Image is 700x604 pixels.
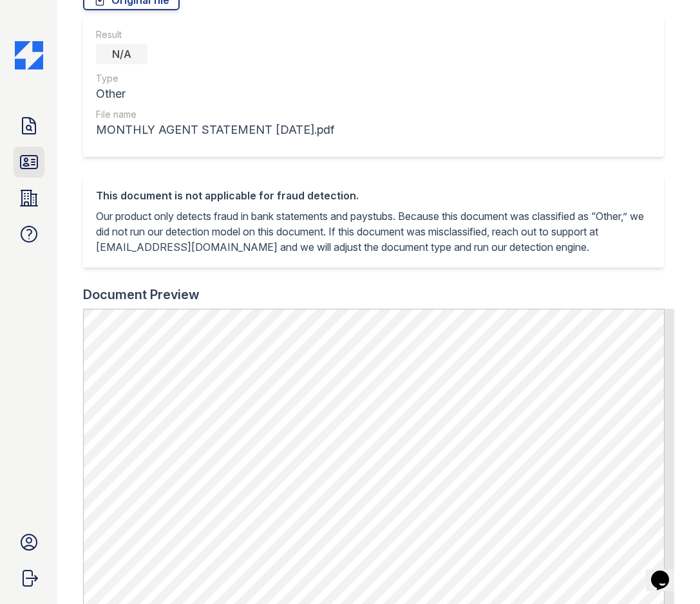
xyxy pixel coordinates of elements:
[96,85,334,103] div: Other
[96,44,147,64] div: N/A
[96,72,334,85] div: Type
[15,41,43,69] img: CE_Icon_Blue-c292c112584629df590d857e76928e9f676e5b41ef8f769ba2f05ee15b207248.png
[83,286,200,304] div: Document Preview
[96,208,651,255] p: Our product only detects fraud in bank statements and paystubs. Because this document was classif...
[96,121,334,139] div: MONTHLY AGENT STATEMENT [DATE].pdf
[96,28,334,41] div: Result
[96,188,651,203] div: This document is not applicable for fraud detection.
[646,553,687,591] iframe: chat widget
[96,108,334,121] div: File name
